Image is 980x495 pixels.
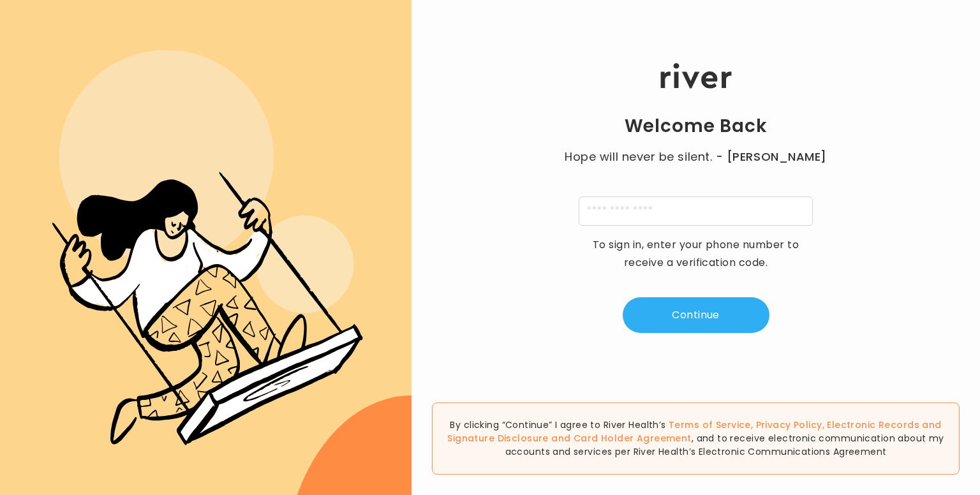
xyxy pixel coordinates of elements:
a: Privacy Policy [756,418,822,431]
span: , , and [447,418,941,445]
h1: Welcome Back [625,115,768,138]
div: By clicking “Continue” I agree to River Health’s [432,403,960,475]
span: , and to receive electronic communication about my accounts and services per River Health’s Elect... [505,432,944,458]
p: To sign in, enter your phone number to receive a verification code. [584,236,808,272]
a: Electronic Records and Signature Disclosure [447,418,941,445]
p: Hope will never be silent. [553,148,840,166]
span: - [PERSON_NAME] [716,148,827,166]
a: Card Holder Agreement [574,432,692,445]
a: Terms of Service [669,418,751,431]
button: Continue [623,297,769,333]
